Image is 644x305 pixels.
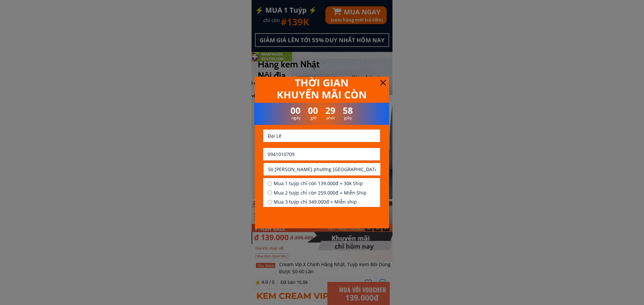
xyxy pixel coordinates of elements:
[274,180,367,187] span: Mua 1 tuýp chỉ còn 139.000đ + 30k Ship
[307,115,320,121] h3: giờ
[275,77,368,101] h3: THỜI GIAN KHUYẾN MÃI CÒN
[266,148,377,160] input: Số điện thoại
[274,189,367,197] span: Mua 2 tuýp chỉ còn 259.000đ + Miễn Ship
[324,115,337,121] h3: phút
[274,198,367,206] span: Mua 3 tuýp chỉ 349.000đ + Miễn ship
[341,115,355,121] h3: giây
[266,130,377,142] input: Họ và tên
[289,115,303,121] h3: ngày
[266,163,378,175] input: Địa chỉ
